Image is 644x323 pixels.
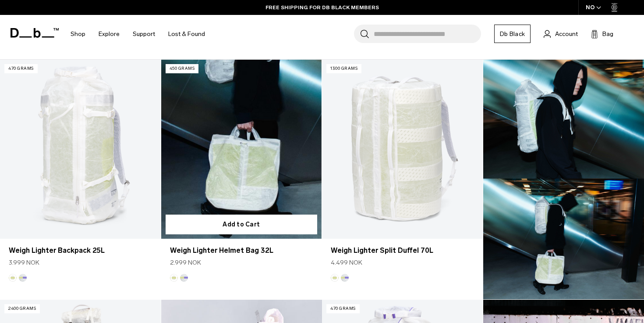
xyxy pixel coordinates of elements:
button: Aurora [19,274,27,282]
a: Weigh Lighter Split Duffel 70L [322,60,483,238]
span: Account [555,29,578,39]
p: 450 grams [166,64,199,73]
button: Diffusion [9,274,17,282]
p: 470 grams [326,304,360,313]
button: Aurora [341,274,349,282]
a: Shop [71,18,85,50]
p: 1300 grams [326,64,361,73]
a: FREE SHIPPING FOR DB BLACK MEMBERS [265,4,379,11]
p: 470 grams [4,64,38,73]
span: 2.999 NOK [170,258,201,267]
a: Weigh Lighter Helmet Bag 32L [170,245,313,256]
button: Aurora [180,274,188,282]
nav: Main Navigation [64,15,212,53]
button: Diffusion [331,274,339,282]
a: Db Black [494,25,531,43]
a: Account [544,29,578,39]
span: 3.999 NOK [9,258,39,267]
button: Add to Cart [166,215,318,234]
a: Weigh Lighter Helmet Bag 32L [161,60,322,238]
a: Explore [99,18,120,50]
a: Weigh Lighter Split Duffel 70L [331,245,474,256]
button: Bag [591,29,613,39]
button: Diffusion [170,274,178,282]
p: 2400 grams [4,304,40,313]
a: Lost & Found [168,18,205,50]
a: Support [133,18,155,50]
span: Bag [602,29,613,39]
a: Weigh Lighter Backpack 25L [9,245,152,256]
span: 4.499 NOK [331,258,362,267]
